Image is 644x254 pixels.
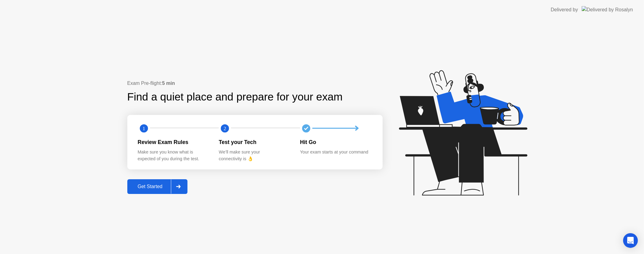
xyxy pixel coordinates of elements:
[138,149,209,162] div: Make sure you know what is expected of you during the test.
[162,81,175,86] b: 5 min
[127,179,188,194] button: Get Started
[138,138,209,146] div: Review Exam Rules
[129,184,171,189] div: Get Started
[623,233,638,248] div: Open Intercom Messenger
[127,89,344,105] div: Find a quiet place and prepare for your exam
[300,149,372,156] div: Your exam starts at your command
[127,80,383,87] div: Exam Pre-flight:
[582,6,633,13] img: Delivered by Rosalyn
[224,125,226,131] text: 2
[300,138,372,146] div: Hit Go
[219,149,290,162] div: We’ll make sure your connectivity is 👌
[551,6,578,13] div: Delivered by
[142,125,145,131] text: 1
[219,138,290,146] div: Test your Tech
